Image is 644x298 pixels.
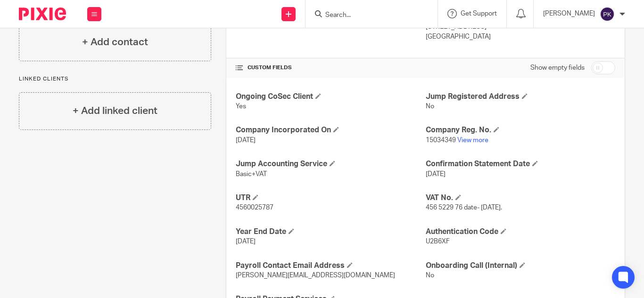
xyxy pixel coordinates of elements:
[324,11,409,20] input: Search
[73,104,157,118] h4: + Add linked client
[426,272,434,279] span: No
[426,159,615,169] h4: Confirmation Statement Date
[426,171,446,177] span: [DATE]
[426,32,615,41] p: [GEOGRAPHIC_DATA]
[236,159,425,169] h4: Jump Accounting Service
[236,193,425,203] h4: UTR
[426,92,615,102] h4: Jump Registered Address
[19,8,66,20] img: Pixie
[426,204,502,211] span: 456 5229 76 date- [DATE].
[236,137,256,144] span: [DATE]
[543,9,595,18] p: [PERSON_NAME]
[426,227,615,237] h4: Authentication Code
[236,261,425,271] h4: Payroll Contact Email Address
[236,103,246,110] span: Yes
[600,7,615,22] img: svg%3E
[236,92,425,102] h4: Ongoing CoSec Client
[19,75,211,83] p: Linked clients
[426,238,450,245] span: U2B6XF
[236,227,425,237] h4: Year End Date
[426,125,615,135] h4: Company Reg. No.
[236,238,256,245] span: [DATE]
[461,10,497,17] span: Get Support
[236,204,273,211] span: 4560025787
[426,103,434,110] span: No
[426,137,456,144] span: 15034349
[426,193,615,203] h4: VAT No.
[426,261,615,271] h4: Onboarding Call (Internal)
[236,64,425,72] h4: CUSTOM FIELDS
[457,137,488,144] a: View more
[236,125,425,135] h4: Company Incorporated On
[82,35,148,49] h4: + Add contact
[530,63,585,72] label: Show empty fields
[236,272,395,279] span: [PERSON_NAME][EMAIL_ADDRESS][DOMAIN_NAME]
[236,171,267,177] span: Basic+VAT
